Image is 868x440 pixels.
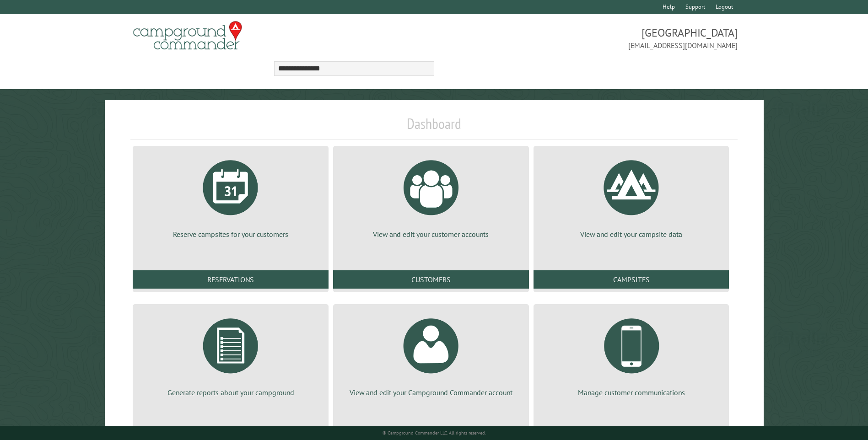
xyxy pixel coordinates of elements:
[383,430,486,436] small: © Campground Commander LLC. All rights reserved.
[144,387,318,397] p: Generate reports about your campground
[344,311,518,397] a: View and edit your Campground Commander account
[144,153,318,239] a: Reserve campsites for your customers
[545,311,718,397] a: Manage customer communications
[130,18,245,54] img: Campground Commander
[144,229,318,239] p: Reserve campsites for your customers
[344,153,518,239] a: View and edit your customer accounts
[534,270,729,289] a: Campsites
[144,311,318,397] a: Generate reports about your campground
[545,229,718,239] p: View and edit your campsite data
[133,270,329,289] a: Reservations
[434,25,738,51] span: [GEOGRAPHIC_DATA] [EMAIL_ADDRESS][DOMAIN_NAME]
[545,153,718,239] a: View and edit your campsite data
[545,387,718,397] p: Manage customer communications
[333,270,529,289] a: Customers
[130,115,737,140] h1: Dashboard
[344,229,518,239] p: View and edit your customer accounts
[344,387,518,397] p: View and edit your Campground Commander account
